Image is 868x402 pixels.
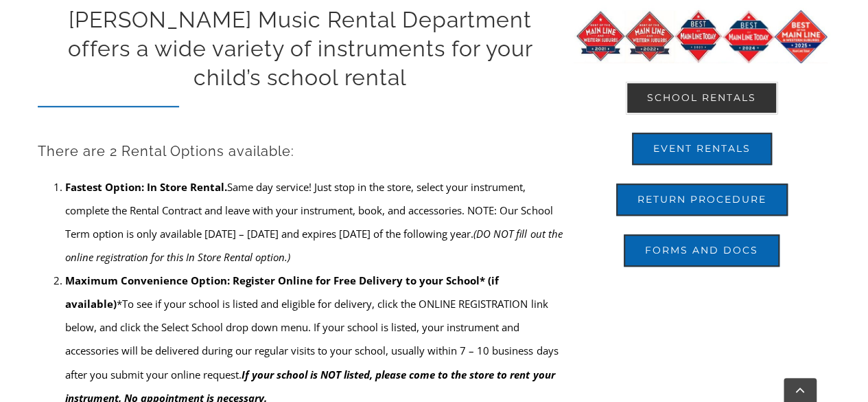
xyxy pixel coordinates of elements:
a: Forms and Docs [624,234,779,267]
a: Return Procedure [616,183,788,216]
span: Event Rentals [653,143,751,155]
strong: Fastest Option: In Store Rental. [65,180,227,194]
p: [PERSON_NAME] Music Rental Department offers a wide variety of instruments for your child’s schoo... [38,5,562,92]
span: Return Procedure [637,194,766,205]
span: Forms and Docs [645,245,758,256]
a: Event Rentals [632,133,772,165]
img: BOML 5 [570,5,832,63]
span: School Rentals [647,92,756,104]
strong: Maximum Convenience Option: Register Online for Free Delivery to your School* (if available) [65,273,499,311]
h3: There are 2 Rental Options available: [38,142,562,161]
a: School Rentals [626,82,777,114]
li: Same day service! Just stop in the store, select your instrument, complete the Rental Contract an... [65,175,562,269]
